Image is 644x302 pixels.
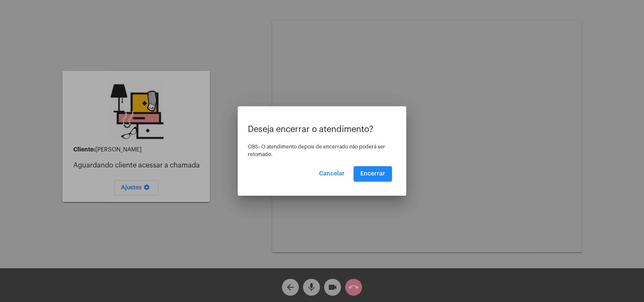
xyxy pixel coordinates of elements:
span: Cancelar [319,171,345,177]
span: Encerrar [360,171,385,177]
button: Cancelar [312,166,352,181]
span: OBS: O atendimento depois de encerrado não poderá ser retomado. [248,144,385,157]
p: Deseja encerrar o atendimento? [248,125,396,134]
button: Encerrar [354,166,392,181]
